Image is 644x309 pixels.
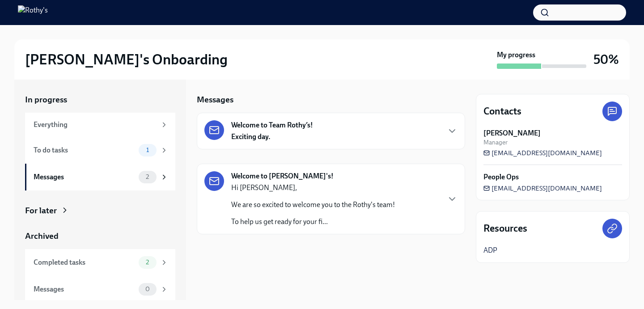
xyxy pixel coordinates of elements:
a: [EMAIL_ADDRESS][DOMAIN_NAME] [483,184,602,193]
strong: Welcome to [PERSON_NAME]'s! [231,171,334,181]
strong: [PERSON_NAME] [483,128,541,138]
h3: 50% [593,51,619,68]
span: 1 [141,147,154,153]
p: Hi [PERSON_NAME], [231,183,395,193]
a: ADP [483,246,497,255]
div: Messages [34,172,135,182]
strong: My progress [497,50,535,60]
strong: Exciting day. [231,132,271,141]
a: [EMAIL_ADDRESS][DOMAIN_NAME] [483,148,602,157]
img: Rothy's [18,5,48,20]
p: We are so excited to welcome you to the Rothy's team! [231,200,395,210]
div: Messages [34,284,135,294]
span: 2 [140,174,154,180]
h4: Contacts [483,105,521,118]
div: For later [25,205,57,216]
a: Archived [25,230,175,242]
span: 2 [140,259,154,266]
p: To help us get ready for your fi... [231,217,395,227]
a: For later [25,205,175,216]
a: In progress [25,94,175,106]
div: Completed tasks [34,258,135,267]
div: To do tasks [34,145,135,155]
a: Messages2 [25,164,175,190]
h5: Messages [197,94,233,106]
a: Completed tasks2 [25,249,175,276]
a: Everything [25,113,175,137]
a: Messages0 [25,276,175,303]
a: To do tasks1 [25,137,175,164]
strong: People Ops [483,172,519,182]
strong: Welcome to Team Rothy’s! [231,120,313,130]
span: 0 [140,286,155,292]
div: Everything [34,120,157,130]
span: Manager [483,138,508,147]
h4: Resources [483,222,527,235]
h2: [PERSON_NAME]'s Onboarding [25,51,228,68]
